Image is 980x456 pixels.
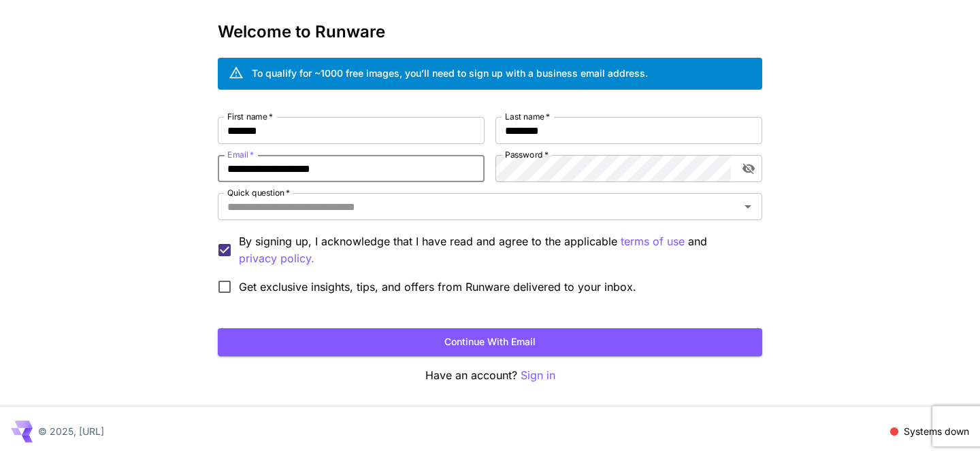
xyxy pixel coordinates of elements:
[239,250,314,267] button: By signing up, I acknowledge that I have read and agree to the applicable terms of use and
[38,424,104,438] p: © 2025, [URL]
[227,149,254,160] label: Email
[252,66,648,80] div: To qualify for ~1000 free images, you’ll need to sign up with a business email address.
[227,187,290,198] label: Quick question
[218,22,762,41] h3: Welcome to Runware
[227,111,273,122] label: First name
[239,279,636,295] span: Get exclusive insights, tips, and offers from Runware delivered to your inbox.
[505,149,549,160] label: Password
[621,233,685,250] p: terms of use
[736,156,761,181] button: toggle password visibility
[505,111,550,122] label: Last name
[621,233,685,250] button: By signing up, I acknowledge that I have read and agree to the applicable and privacy policy.
[218,328,762,356] button: Continue with email
[521,367,555,384] button: Sign in
[904,424,969,438] p: Systems down
[239,233,751,267] p: By signing up, I acknowledge that I have read and agree to the applicable and
[239,250,314,267] p: privacy policy.
[218,367,762,384] p: Have an account?
[738,197,757,216] button: Open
